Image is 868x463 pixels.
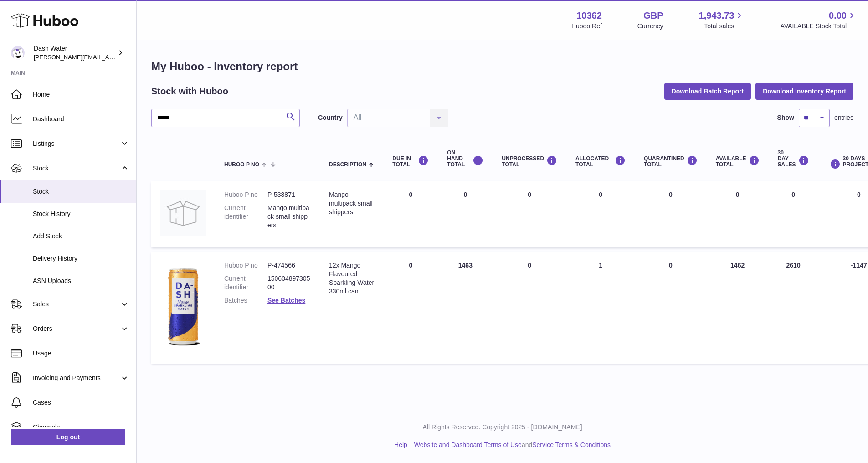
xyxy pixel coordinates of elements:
strong: 10362 [576,10,602,22]
a: 0.00 AVAILABLE Stock Total [780,10,857,31]
dt: Current identifier [224,274,267,292]
div: Dash Water [34,44,116,62]
button: Download Batch Report [664,83,751,99]
strong: GBP [643,10,663,22]
span: ASN Uploads [33,277,129,285]
img: product image [160,190,206,236]
span: Stock [33,164,120,173]
span: AVAILABLE Stock Total [780,22,857,31]
label: Country [318,113,343,122]
div: AVAILABLE Total [716,155,760,168]
span: 1,943.73 [699,10,734,22]
span: Stock [33,187,129,196]
div: Currency [637,22,663,31]
span: Add Stock [33,232,129,241]
dd: P-474566 [267,261,311,270]
div: Mango multipack small shippers [329,190,374,216]
a: 1,943.73 Total sales [699,10,745,31]
a: Service Terms & Conditions [532,441,611,448]
label: Show [777,113,794,122]
dd: 15060489730500 [267,274,311,292]
h2: Stock with Huboo [151,85,228,98]
div: Huboo Ref [571,22,602,31]
div: ALLOCATED Total [575,155,626,168]
li: and [411,441,611,449]
dt: Huboo P no [224,261,267,270]
td: 2610 [769,252,818,364]
span: entries [834,113,853,122]
a: Log out [11,429,125,445]
td: 0 [383,252,438,364]
span: 0 [669,262,673,269]
span: Home [33,90,129,99]
span: 0.00 [829,10,847,22]
span: Stock History [33,210,129,218]
div: 30 DAY SALES [778,150,809,168]
td: 0 [707,181,769,247]
div: ON HAND Total [447,150,483,168]
span: Description [329,162,366,168]
span: Cases [33,398,129,407]
span: Total sales [704,22,745,31]
span: Sales [33,300,120,309]
td: 0 [493,181,566,247]
td: 0 [493,252,566,364]
span: Dashboard [33,115,129,123]
div: QUARANTINED Total [644,155,698,168]
td: 0 [566,181,635,247]
td: 1 [566,252,635,364]
span: 0 [669,191,673,198]
h1: My Huboo - Inventory report [151,59,853,74]
a: Help [394,441,407,448]
span: Delivery History [33,254,129,263]
span: Channels [33,423,129,432]
button: Download Inventory Report [755,83,853,99]
div: 12x Mango Flavoured Sparkling Water 330ml can [329,261,374,296]
dd: Mango multipack small shippers [267,204,311,230]
p: All Rights Reserved. Copyright 2025 - [DOMAIN_NAME] [144,423,861,432]
td: 0 [383,181,438,247]
span: Usage [33,349,129,358]
img: product image [160,261,206,352]
div: DUE IN TOTAL [392,155,429,168]
td: 0 [769,181,818,247]
img: james@dash-water.com [11,46,25,60]
span: Invoicing and Payments [33,374,120,382]
div: UNPROCESSED Total [502,155,557,168]
td: 1462 [707,252,769,364]
a: See Batches [267,297,305,304]
span: Listings [33,139,120,148]
td: 0 [438,181,493,247]
span: Huboo P no [224,162,259,168]
dt: Current identifier [224,204,267,230]
dd: P-538871 [267,190,311,199]
td: 1463 [438,252,493,364]
span: [PERSON_NAME][EMAIL_ADDRESS][DOMAIN_NAME] [34,53,183,61]
a: Website and Dashboard Terms of Use [414,441,522,448]
span: Orders [33,324,120,333]
dt: Huboo P no [224,190,267,199]
dt: Batches [224,296,267,305]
